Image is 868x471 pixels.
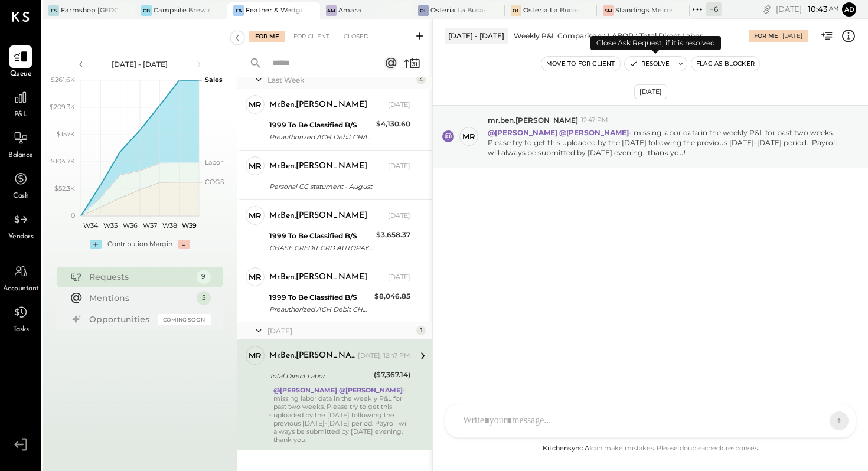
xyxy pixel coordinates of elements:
[107,240,172,249] div: Contribution Margin
[488,115,578,125] span: mr.ben.[PERSON_NAME]
[691,57,759,71] button: Flag as Blocker
[388,211,410,221] div: [DATE]
[122,221,137,230] text: W36
[445,28,508,43] div: [DATE] - [DATE]
[488,127,840,158] p: - missing labor data in the weekly P&L for past two weeks. Please try to get this uploaded by the...
[51,76,75,84] text: $261.6K
[205,178,224,186] text: COGS
[541,57,620,71] button: Move to for client
[339,386,403,394] strong: @[PERSON_NAME]
[162,221,177,230] text: W38
[1,86,41,120] a: P&L
[269,99,367,111] div: mr.ben.[PERSON_NAME]
[197,270,211,284] div: 9
[754,32,778,40] div: For Me
[197,291,211,305] div: 5
[48,5,59,16] div: FS
[89,292,191,304] div: Mentions
[141,5,152,16] div: CB
[829,5,839,13] span: am
[249,350,262,361] div: mr
[71,211,75,220] text: 0
[267,326,413,336] div: [DATE]
[1,208,41,243] a: Vendors
[388,100,410,110] div: [DATE]
[804,4,827,15] span: 10 : 43
[269,272,367,283] div: mr.ben.[PERSON_NAME]
[326,5,337,16] div: Am
[13,191,28,202] span: Cash
[178,240,190,249] div: -
[338,6,361,15] div: Amara
[388,273,410,282] div: [DATE]
[581,116,608,125] span: 12:47 PM
[1,45,41,80] a: Queue
[1,168,41,202] a: Cash
[249,31,285,42] div: For Me
[269,230,373,242] div: 1999 To Be Classified B/S
[3,284,39,295] span: Accountant
[416,75,426,84] div: 4
[608,31,634,41] div: LABOR
[523,6,580,15] div: Osteria La Buca- Melrose
[249,161,262,172] div: mr
[246,6,302,15] div: Feather & Wedge
[388,162,410,171] div: [DATE]
[288,31,335,42] div: For Client
[269,370,370,382] div: Total Direct Labor
[90,240,102,249] div: +
[269,131,373,143] div: Preauthorized ACH Debit CHASE CREDIT CRD AUTOPAY 250728/
[90,59,190,69] div: [DATE] - [DATE]
[142,221,156,230] text: W37
[83,221,99,230] text: W34
[338,31,374,42] div: Closed
[8,151,33,161] span: Balance
[761,3,773,15] div: copy link
[8,232,34,243] span: Vendors
[269,210,367,222] div: mr.ben.[PERSON_NAME]
[158,314,211,325] div: Coming Soon
[54,184,75,192] text: $52.3K
[511,5,521,16] div: OL
[181,221,196,230] text: W39
[233,5,244,16] div: F&
[57,130,75,138] text: $157K
[374,290,410,302] div: $8,046.85
[590,36,721,50] div: Close Ask Request, if it is resolved
[1,301,41,335] a: Tasks
[51,157,75,165] text: $104.7K
[249,210,262,221] div: mr
[462,131,475,142] div: mr
[376,118,410,130] div: $4,130.60
[782,32,802,40] div: [DATE]
[205,76,223,84] text: Sales
[154,6,210,15] div: Campsite Brewing
[14,110,28,120] span: P&L
[634,84,667,99] div: [DATE]
[559,128,629,137] strong: @[PERSON_NAME]
[249,272,262,283] div: mr
[269,119,373,131] div: 1999 To Be Classified B/S
[267,75,413,85] div: Last Week
[625,57,674,71] button: Resolve
[273,386,337,394] strong: @[PERSON_NAME]
[615,6,672,15] div: Standings Melrose
[488,128,557,137] strong: @[PERSON_NAME]
[249,99,262,110] div: mr
[269,181,407,192] div: Personal CC statument - August
[416,326,426,335] div: 1
[89,313,152,325] div: Opportunities
[61,6,118,15] div: Farmshop [GEOGRAPHIC_DATA][PERSON_NAME]
[639,31,703,41] div: Total Direct Labor
[1,127,41,161] a: Balance
[269,242,373,254] div: CHASE CREDIT CRD AUTOPAY 250805/
[776,4,839,15] div: [DATE]
[89,271,191,283] div: Requests
[273,386,410,444] div: - missing labor data in the weekly P&L for past two weeks. Please try to get this uploaded by the...
[374,369,410,381] div: ($7,367.14)
[10,69,32,80] span: Queue
[842,2,856,17] button: Ad
[430,6,487,15] div: Osteria La Buca- [PERSON_NAME][GEOGRAPHIC_DATA]
[269,292,371,303] div: 1999 To Be Classified B/S
[418,5,429,16] div: OL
